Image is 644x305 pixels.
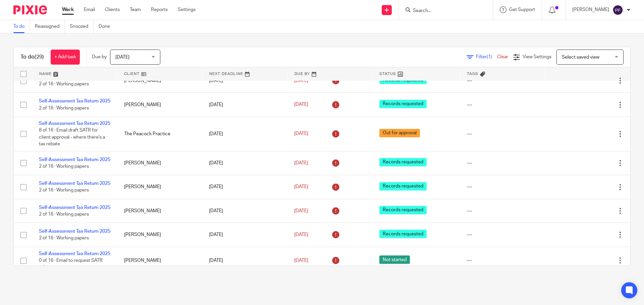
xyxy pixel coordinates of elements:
span: (1) [487,55,492,59]
div: --- [467,160,539,166]
span: 2 of 16 · Working papers [39,164,89,169]
div: --- [467,101,539,108]
span: Records requested [379,206,427,214]
td: [DATE] [202,93,287,117]
td: [PERSON_NAME] [117,151,203,175]
a: Reassigned [35,20,65,33]
input: Search [412,8,473,14]
a: Settings [178,6,196,13]
p: [PERSON_NAME] [572,6,609,13]
a: Self-Assessment Tax Return 2025 [39,99,110,103]
span: 8 of 16 · Email draft SATR for client approval - where there's a tax rebate [39,128,105,146]
div: --- [467,208,539,214]
span: [DATE] [294,232,308,237]
a: Self-Assessment Tax Return 2025 [39,229,110,234]
span: [DATE] [294,209,308,213]
p: Due by [92,54,107,60]
span: Select saved view [562,55,599,60]
a: Self-Assessment Tax Return 2025 [39,157,110,162]
span: Not started [379,255,410,264]
td: [PERSON_NAME] [117,199,203,223]
span: 2 of 16 · Working papers [39,236,89,241]
a: Clear [497,55,508,59]
span: Records requested [379,158,427,166]
span: Records requested [379,100,427,108]
span: [DATE] [294,102,308,107]
span: Records requested [379,182,427,190]
span: Tags [467,72,478,76]
a: To do [13,20,30,33]
div: --- [467,231,539,238]
div: --- [467,131,539,137]
span: Out for approval [379,129,420,137]
span: [DATE] [294,161,308,165]
h1: To do [20,54,44,61]
span: [DATE] [294,132,308,136]
td: [PERSON_NAME] [117,223,203,247]
a: Self-Assessment Tax Return 2025 [39,121,110,126]
a: Snoozed [70,20,94,33]
a: + Add task [51,50,80,65]
td: [DATE] [202,151,287,175]
span: 2 of 16 · Working papers [39,188,89,193]
div: --- [467,257,539,264]
span: 2 of 16 · Working papers [39,106,89,110]
a: Self-Assessment Tax Return 2025 [39,205,110,210]
a: Email [84,6,95,13]
span: [DATE] [115,55,129,60]
span: 0 of 16 · Email to request SATR information [39,258,103,270]
span: [DATE] [294,184,308,189]
td: [PERSON_NAME] [117,93,203,117]
div: --- [467,77,539,84]
span: Records requested [379,230,427,238]
a: Team [130,6,141,13]
div: --- [467,183,539,190]
a: Clients [105,6,120,13]
a: Done [99,20,115,33]
img: Pixie [13,5,47,14]
td: [DATE] [202,117,287,151]
span: Get Support [509,7,535,12]
span: View Settings [523,55,551,59]
span: Filter [476,55,497,59]
td: [PERSON_NAME] [117,247,203,274]
td: [PERSON_NAME] [117,175,203,199]
td: The Peacock Practice [117,117,203,151]
td: [DATE] [202,223,287,247]
td: [DATE] [202,69,287,93]
span: [DATE] [294,78,308,83]
a: Self-Assessment Tax Return 2025 [39,181,110,186]
a: Reports [151,6,168,13]
img: svg%3E [612,5,623,15]
a: Self-Assessment Tax Return 2025 [39,251,110,256]
td: [PERSON_NAME] [117,69,203,93]
td: [DATE] [202,175,287,199]
span: (29) [35,54,44,60]
td: [DATE] [202,199,287,223]
td: [DATE] [202,247,287,274]
span: 2 of 16 · Working papers [39,212,89,217]
span: 2 of 16 · Working papers [39,82,89,86]
span: [DATE] [294,258,308,263]
a: Work [62,6,74,13]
